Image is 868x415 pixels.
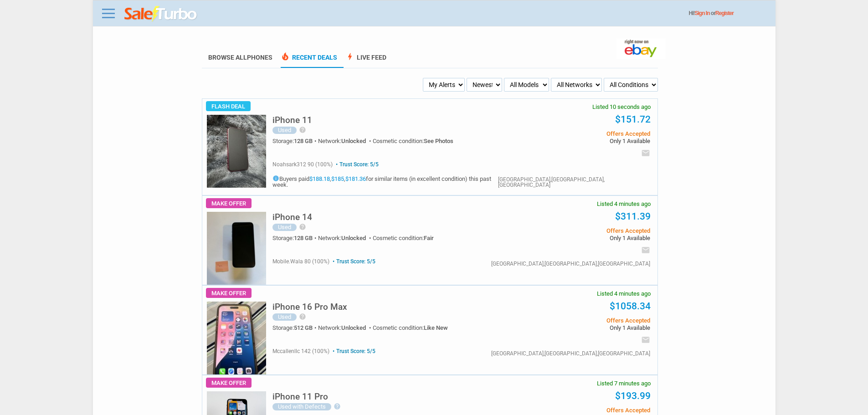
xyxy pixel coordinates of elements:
i: help [299,223,306,231]
img: s-l225.jpg [207,302,266,374]
i: help [299,313,306,320]
h5: Buyers paid , , for similar items (in excellent condition) this past week. [272,175,498,188]
span: 512 GB [294,324,313,331]
span: See Photos [424,138,453,144]
span: Listed 7 minutes ago [597,380,651,386]
span: Offers Accepted [513,131,650,137]
div: Used [272,127,297,134]
span: Listed 4 minutes ago [597,291,651,297]
span: noahsark312 90 (100%) [272,161,333,168]
i: email [641,149,650,158]
span: Only 1 Available [513,138,650,144]
div: Network: [318,138,373,144]
a: iPhone 11 [272,118,312,124]
i: help [334,403,341,410]
span: Offers Accepted [513,407,650,413]
div: [GEOGRAPHIC_DATA],[GEOGRAPHIC_DATA],[GEOGRAPHIC_DATA] [498,177,650,188]
h5: iPhone 11 Pro [272,392,328,401]
span: mobile.wala 80 (100%) [272,258,329,265]
a: $311.39 [615,211,651,222]
span: Trust Score: 5/5 [331,348,375,354]
a: $151.72 [615,114,651,125]
a: Register [715,10,734,16]
div: Cosmetic condition: [373,235,434,241]
a: boltLive Feed [345,54,386,68]
span: Unlocked [341,138,366,144]
span: Flash Deal [206,101,251,111]
span: Trust Score: 5/5 [334,161,379,168]
span: Make Offer [206,198,252,208]
i: help [299,126,306,133]
div: Network: [318,325,373,331]
span: Listed 4 minutes ago [597,201,651,207]
div: Network: [318,235,373,241]
img: saleturbo.com - Online Deals and Discount Coupons [124,6,198,22]
span: 128 GB [294,138,313,144]
span: Make Offer [206,288,252,298]
img: s-l225.jpg [207,212,266,285]
span: Unlocked [341,235,366,241]
img: s-l225.jpg [207,115,266,188]
span: Hi! [689,10,695,16]
a: $1058.34 [610,301,651,312]
span: or [711,10,734,16]
h5: iPhone 11 [272,116,312,124]
a: Sign In [695,10,710,16]
span: Offers Accepted [513,318,650,323]
div: Cosmetic condition: [373,325,448,331]
h5: iPhone 14 [272,213,312,221]
i: email [641,335,650,344]
i: info [272,175,279,182]
span: mccallenllc 142 (100%) [272,348,329,354]
a: iPhone 14 [272,215,312,221]
span: Only 1 Available [513,235,650,241]
div: Storage: [272,325,318,331]
span: Like New [424,324,448,331]
div: Storage: [272,235,318,241]
div: Cosmetic condition: [373,138,453,144]
span: 128 GB [294,235,313,241]
span: Listed 10 seconds ago [592,104,651,110]
span: Offers Accepted [513,228,650,234]
div: [GEOGRAPHIC_DATA],[GEOGRAPHIC_DATA],[GEOGRAPHIC_DATA] [491,261,650,266]
span: Fair [424,235,434,241]
a: local_fire_departmentRecent Deals [281,54,337,68]
a: iPhone 11 Pro [272,394,328,401]
div: [GEOGRAPHIC_DATA],[GEOGRAPHIC_DATA],[GEOGRAPHIC_DATA] [491,351,650,356]
span: Only 1 Available [513,325,650,331]
div: Used [272,224,297,231]
a: $193.99 [615,390,651,401]
h5: iPhone 16 Pro Max [272,302,347,311]
div: Storage: [272,138,318,144]
div: Used [272,313,297,321]
span: Phones [247,54,272,61]
a: $185 [331,175,344,182]
span: Trust Score: 5/5 [331,258,375,265]
span: local_fire_department [281,52,290,61]
span: bolt [345,52,354,61]
a: iPhone 16 Pro Max [272,304,347,311]
div: Used with Defects [272,403,331,410]
a: $181.36 [345,175,366,182]
span: Unlocked [341,324,366,331]
a: $188.18 [309,175,330,182]
span: Make Offer [206,378,252,388]
i: email [641,246,650,255]
a: Browse AllPhones [208,54,272,61]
